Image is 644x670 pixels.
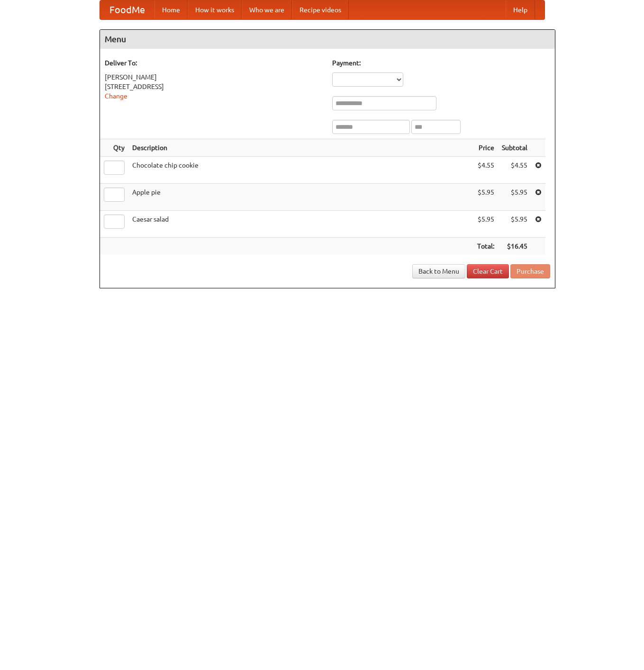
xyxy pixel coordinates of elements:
[473,238,498,255] th: Total:
[128,184,473,211] td: Apple pie
[332,58,550,68] h5: Payment:
[292,0,349,19] a: Recipe videos
[467,264,509,278] a: Clear Cart
[498,211,531,238] td: $5.95
[498,157,531,184] td: $4.55
[128,139,473,157] th: Description
[105,72,323,82] div: [PERSON_NAME]
[100,0,154,19] a: FoodMe
[242,0,292,19] a: Who we are
[154,0,188,19] a: Home
[100,139,128,157] th: Qty
[473,211,498,238] td: $5.95
[498,184,531,211] td: $5.95
[498,238,531,255] th: $16.45
[105,58,323,68] h5: Deliver To:
[128,211,473,238] td: Caesar salad
[128,157,473,184] td: Chocolate chip cookie
[473,139,498,157] th: Price
[105,92,127,100] a: Change
[506,0,535,19] a: Help
[473,157,498,184] td: $4.55
[412,264,465,278] a: Back to Menu
[498,139,531,157] th: Subtotal
[510,264,550,278] button: Purchase
[100,30,555,49] h4: Menu
[188,0,242,19] a: How it works
[473,184,498,211] td: $5.95
[105,82,323,91] div: [STREET_ADDRESS]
